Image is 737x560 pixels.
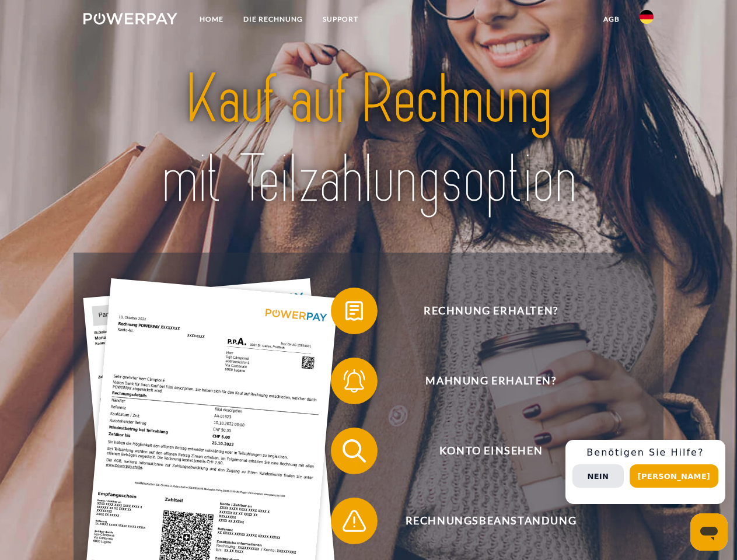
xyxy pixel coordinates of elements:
img: qb_search.svg [340,436,369,466]
button: Nein [572,464,624,488]
img: qb_bill.svg [340,296,369,325]
span: Konto einsehen [348,428,634,474]
img: qb_bell.svg [340,366,369,395]
a: Home [190,9,233,30]
a: agb [593,9,630,30]
img: de [640,10,654,24]
div: Schnellhilfe [565,440,725,504]
button: [PERSON_NAME] [630,464,718,488]
button: Konto einsehen [331,428,634,474]
img: qb_warning.svg [340,506,369,535]
a: SUPPORT [313,9,368,30]
h3: Benötigen Sie Hilfe? [572,447,718,459]
img: title-powerpay_de.svg [111,56,626,223]
button: Rechnung erhalten? [331,288,634,334]
img: logo-powerpay-white.svg [83,13,177,24]
span: Rechnungsbeanstandung [348,498,634,544]
button: Mahnung erhalten? [331,358,634,404]
span: Rechnung erhalten? [348,288,634,334]
a: DIE RECHNUNG [233,9,313,30]
button: Rechnungsbeanstandung [331,498,634,544]
span: Mahnung erhalten? [348,358,634,404]
iframe: Button to launch messaging window [690,513,728,551]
